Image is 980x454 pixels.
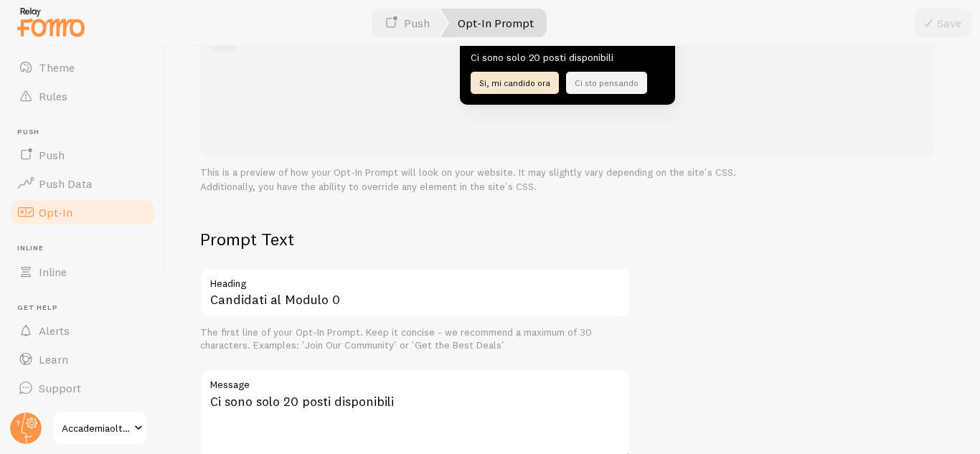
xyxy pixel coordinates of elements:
[9,374,156,402] a: Support
[9,257,156,286] a: Inline
[39,323,70,338] span: Alerts
[39,352,68,366] span: Learn
[17,303,156,313] span: Get Help
[9,316,156,345] a: Alerts
[39,176,93,191] span: Push Data
[9,53,156,82] a: Theme
[17,244,156,253] span: Inline
[39,60,75,75] span: Theme
[9,198,156,227] a: Opt-In
[471,72,559,94] button: Si, mi candido ora
[200,369,631,393] label: Message
[200,268,631,292] label: Heading
[9,345,156,374] a: Learn
[566,72,647,94] button: Ci sto pensando
[9,169,156,198] a: Push Data
[52,411,149,445] a: Accademiaoltrelalezione
[9,141,156,169] a: Push
[39,205,72,219] span: Opt-In
[17,128,156,137] span: Push
[15,4,87,40] img: fomo-relay-logo-orange.svg
[62,420,130,437] span: Accademiaoltrelalezione
[39,89,67,103] span: Rules
[200,228,631,250] h2: Prompt Text
[471,50,664,65] p: Ci sono solo 20 posti disponibili
[39,265,67,279] span: Inline
[200,326,631,351] div: The first line of your Opt-In Prompt. Keep it concise - we recommend a maximum of 30 characters. ...
[200,165,935,194] p: This is a preview of how your Opt-In Prompt will look on your website. It may slightly vary depen...
[39,381,81,395] span: Support
[9,82,156,110] a: Rules
[39,148,65,162] span: Push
